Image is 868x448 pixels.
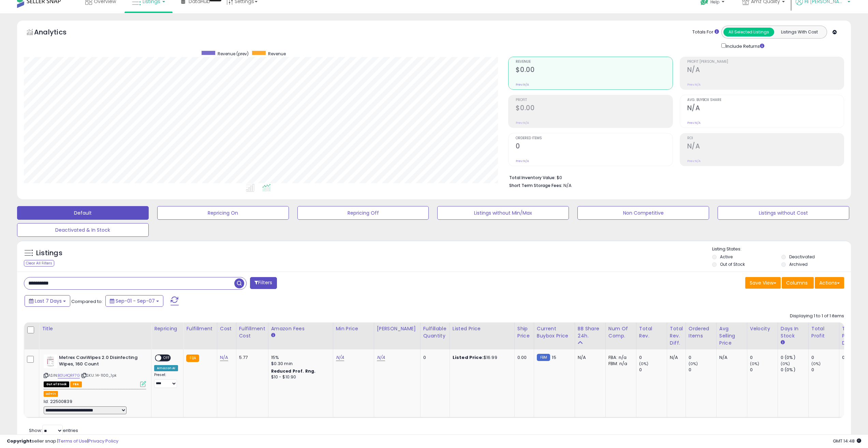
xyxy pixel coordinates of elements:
span: Sep-01 - Sep-07 [116,298,155,304]
small: Prev: N/A [687,159,701,163]
div: Current Buybox Price [537,325,572,339]
small: Prev: N/A [516,121,529,125]
button: Non Competitive [577,206,709,220]
div: Totals For [692,29,719,35]
button: Listings With Cost [774,28,825,37]
span: Profit [PERSON_NAME] [687,60,844,64]
div: N/A [719,355,742,361]
b: Listed Price: [453,354,484,361]
small: (0%) [639,361,649,366]
span: Revenue [268,51,286,57]
span: 15 [552,354,556,361]
button: Actions [815,277,844,289]
small: Prev: N/A [687,83,701,87]
button: admin [44,391,58,397]
button: Default [17,206,149,220]
b: Total Inventory Value: [509,175,556,180]
a: N/A [377,354,385,361]
small: (0%) [781,361,790,366]
button: Deactivated & In Stock [17,223,149,237]
small: Prev: N/A [516,159,529,163]
b: Short Term Storage Fees: [509,183,562,188]
a: N/A [336,354,344,361]
div: 0 [689,367,716,373]
a: N/A [220,354,228,361]
div: [PERSON_NAME] [377,325,417,332]
h2: $0.00 [516,66,672,75]
small: Days In Stock. [781,339,785,346]
div: Ordered Items [689,325,713,339]
h5: Listings [36,248,62,258]
small: Prev: N/A [516,83,529,87]
h2: N/A [687,142,844,151]
label: Deactivated [789,254,815,260]
div: 0 [811,367,839,373]
span: Columns [786,279,808,286]
h2: 0 [516,142,672,151]
div: Days In Stock [781,325,806,339]
h2: N/A [687,104,844,113]
span: Revenue (prev) [218,51,249,57]
div: Repricing [154,325,180,332]
div: $10 - $10.90 [271,374,328,380]
div: 0 (0%) [781,355,808,361]
div: Listed Price [453,325,512,332]
div: Total Rev. Diff. [670,325,683,347]
p: Listing States: [712,246,851,252]
b: Metrex CaviWipes 2.0 Disinfecting Wipes, 160 Count [59,355,142,369]
div: FBM: n/a [608,361,631,367]
small: (0%) [811,361,821,366]
div: Fulfillable Quantity [423,325,447,339]
span: Compared to: [71,298,103,305]
div: Velocity [750,325,775,332]
button: All Selected Listings [723,28,774,37]
span: Ordered Items [516,136,672,140]
div: Num of Comp. [608,325,633,339]
a: B01J4QRF7G [58,373,80,378]
li: $0 [509,173,839,181]
div: 0 [639,367,667,373]
img: 31upYAcTaBL._SL40_.jpg [44,355,57,368]
a: Terms of Use [58,438,87,444]
button: Repricing Off [297,206,429,220]
a: Privacy Policy [88,438,118,444]
div: 0 [811,355,839,361]
h2: N/A [687,66,844,75]
div: Preset: [154,373,178,388]
div: BB Share 24h. [578,325,603,339]
span: Revenue [516,60,672,64]
span: ROI [687,136,844,140]
div: FBA: n/a [608,355,631,361]
h2: $0.00 [516,104,672,113]
span: All listings that are currently out of stock and unavailable for purchase on Amazon [44,381,69,387]
small: FBM [537,354,550,361]
div: Total Profit Diff. [842,325,855,347]
button: Columns [782,277,814,289]
div: Fulfillment Cost [239,325,265,339]
div: ASIN: [44,355,146,386]
strong: Copyright [7,438,32,444]
div: Displaying 1 to 1 of 1 items [790,313,844,319]
small: (0%) [750,361,760,366]
button: Listings without Min/Max [437,206,569,220]
div: 0 [639,355,667,361]
div: 15% [271,355,328,361]
div: Total Profit [811,325,836,339]
label: Out of Stock [720,261,745,267]
div: Ship Price [517,325,531,339]
small: Prev: N/A [687,121,701,125]
button: Repricing On [157,206,289,220]
div: 0.00 [517,355,529,361]
div: 0 [750,367,778,373]
div: Clear All Filters [24,260,54,266]
div: 0 [423,355,444,361]
span: N/A [563,182,572,189]
span: Avg. Buybox Share [687,98,844,102]
small: Amazon Fees. [271,332,275,338]
span: | SKU: 14-1100_1pk [81,373,117,378]
div: Avg Selling Price [719,325,744,347]
div: Min Price [336,325,371,332]
b: Reduced Prof. Rng. [271,368,316,374]
div: Amazon Fees [271,325,330,332]
span: Profit [516,98,672,102]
